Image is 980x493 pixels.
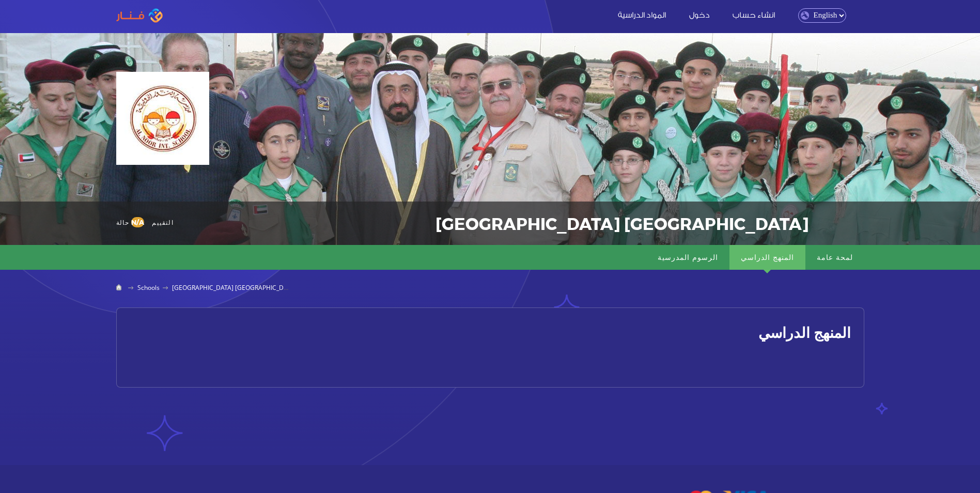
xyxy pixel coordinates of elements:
[805,245,864,270] a: لمحة عامة
[130,321,851,344] h2: المنهج الدراسي
[646,245,729,270] a: الرسوم المدرسية
[608,9,676,20] a: المواد الدراسية
[116,219,130,226] span: حالة
[263,214,809,233] h1: [GEOGRAPHIC_DATA] [GEOGRAPHIC_DATA]
[801,11,809,20] img: language.png
[172,283,297,292] span: [GEOGRAPHIC_DATA] [GEOGRAPHIC_DATA]
[152,213,173,232] span: التقييم
[116,284,125,292] a: Home
[722,9,785,20] a: انشاء حساب
[679,9,720,20] a: دخول
[137,283,160,292] a: Schools
[131,217,144,227] div: N/A
[729,245,805,270] a: المنهج الدراسي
